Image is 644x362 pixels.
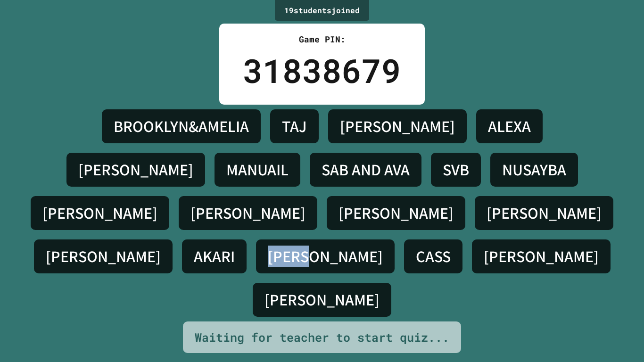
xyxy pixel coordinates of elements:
[488,116,531,136] h4: ALEXA
[487,203,602,223] h4: [PERSON_NAME]
[264,290,380,310] h4: [PERSON_NAME]
[416,247,451,266] h4: CASS
[190,203,305,223] h4: [PERSON_NAME]
[268,247,383,266] h4: [PERSON_NAME]
[42,203,157,223] h4: [PERSON_NAME]
[195,329,449,346] div: Waiting for teacher to start quiz...
[46,247,161,266] h4: [PERSON_NAME]
[339,203,454,223] h4: [PERSON_NAME]
[243,46,401,95] div: 31838679
[340,116,455,136] h4: [PERSON_NAME]
[322,160,410,180] h4: SAB AND AVA
[502,160,566,180] h4: NUSAYBA
[194,247,235,266] h4: AKARI
[282,116,307,136] h4: TAJ
[484,247,599,266] h4: [PERSON_NAME]
[443,160,469,180] h4: SVB
[243,33,401,46] div: Game PIN:
[78,160,193,180] h4: [PERSON_NAME]
[114,116,249,136] h4: BROOKLYN&AMELIA
[226,160,289,180] h4: MANUAIL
